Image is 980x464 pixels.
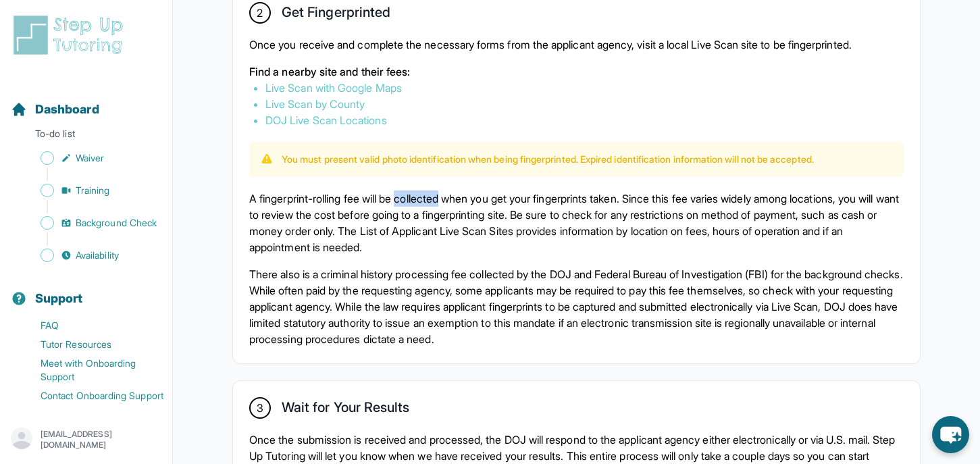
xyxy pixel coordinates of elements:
p: Once you receive and complete the necessary forms from the applicant agency, visit a local Live S... [249,36,904,53]
a: Tutor Resources [11,335,172,354]
button: Dashboard [5,78,167,124]
p: To-do list [5,127,167,146]
button: Support [5,267,167,313]
p: A fingerprint-rolling fee will be collected when you get your fingerprints taken. Since this fee ... [249,190,904,255]
a: Live Scan with Google Maps [265,81,402,95]
span: 2 [257,5,263,21]
h2: Get Fingerprinted [282,4,390,26]
span: Training [76,184,110,197]
p: Find a nearby site and their fees: [249,63,904,80]
a: Training [11,181,172,200]
a: Background Check [11,213,172,232]
a: Waiver [11,149,172,167]
a: Availability [11,246,172,265]
span: 3 [257,400,263,416]
a: Meet with Onboarding Support [11,354,172,386]
a: FAQ [11,316,172,335]
h2: Wait for Your Results [282,399,409,421]
a: Contact Onboarding Support [11,386,172,405]
span: Support [35,289,83,308]
a: Dashboard [11,100,99,119]
button: [EMAIL_ADDRESS][DOMAIN_NAME] [11,428,161,452]
p: There also is a criminal history processing fee collected by the DOJ and Federal Bureau of Invest... [249,266,904,347]
span: Background Check [76,216,157,230]
span: Dashboard [35,100,99,119]
a: Live Scan by County [265,97,365,111]
span: Waiver [76,151,104,165]
button: chat-button [932,416,969,453]
p: You must present valid photo identification when being fingerprinted. Expired identification info... [282,153,814,166]
a: DOJ Live Scan Locations [265,113,387,127]
span: Availability [76,249,119,262]
img: logo [11,14,131,57]
p: [EMAIL_ADDRESS][DOMAIN_NAME] [41,429,161,450]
